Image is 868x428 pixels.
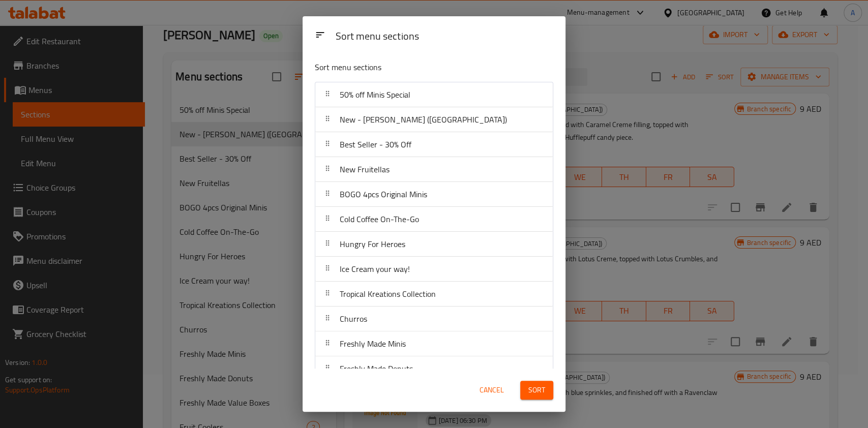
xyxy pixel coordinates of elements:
[340,236,405,252] span: Hungry For Heroes
[331,25,557,48] div: Sort menu sections
[315,157,553,182] div: New Fruitellas
[480,384,504,396] span: Cancel
[315,182,553,207] div: BOGO 4pcs Original Minis
[340,286,436,301] span: Tropical Kreations Collection
[315,331,553,356] div: Freshly Made Minis
[340,137,411,152] span: Best Seller - 30% Off
[315,282,553,307] div: Tropical Kreations Collection
[315,207,553,232] div: Cold Coffee On-The-Go
[315,356,553,381] div: Freshly Made Donuts
[520,381,553,400] button: Sort
[315,257,553,282] div: Ice Cream your way!
[315,232,553,257] div: Hungry For Heroes
[315,132,553,157] div: Best Seller - 30% Off
[315,307,553,331] div: Churros
[475,381,508,400] button: Cancel
[340,162,390,177] span: New Fruitellas
[340,361,413,376] span: Freshly Made Donuts
[340,311,367,326] span: Churros
[340,112,507,127] span: New - [PERSON_NAME] ([GEOGRAPHIC_DATA])
[340,187,427,202] span: BOGO 4pcs Original Minis
[340,87,410,102] span: 50% off Minis Special
[528,384,545,396] span: Sort
[315,82,553,107] div: 50% off Minis Special
[315,107,553,132] div: New - [PERSON_NAME] ([GEOGRAPHIC_DATA])
[340,211,419,227] span: Cold Coffee On-The-Go
[340,261,410,277] span: Ice Cream your way!
[340,336,406,351] span: Freshly Made Minis
[315,61,504,74] p: Sort menu sections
